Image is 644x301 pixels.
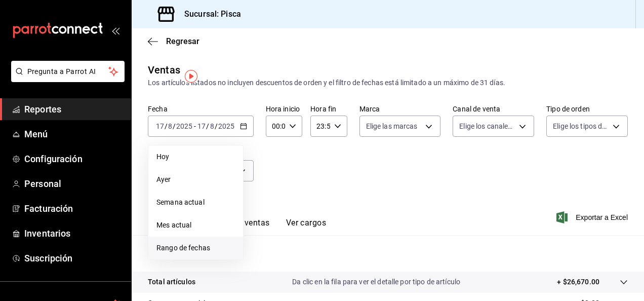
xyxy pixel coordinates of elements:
[266,105,302,112] label: Hora inicio
[24,152,123,166] span: Configuración
[148,247,628,259] p: Resumen
[148,36,199,46] button: Regresar
[176,122,193,130] input: ----
[210,122,215,130] input: --
[166,36,199,46] span: Regresar
[148,62,180,78] div: Ventas
[24,177,123,191] span: Personal
[111,26,119,34] button: open_drawer_menu
[173,122,176,130] span: /
[27,66,109,77] span: Pregunta a Parrot AI
[557,277,599,287] p: + $26,670.00
[24,127,123,141] span: Menú
[197,122,206,130] input: --
[148,277,195,287] p: Total artículos
[459,121,515,131] span: Elige los canales de venta
[155,122,165,130] input: --
[24,202,123,215] span: Facturación
[156,197,235,208] span: Semana actual
[11,61,125,82] button: Pregunta a Parrot AI
[176,8,241,20] h3: Sucursal: Pisca
[24,227,123,240] span: Inventarios
[168,122,173,130] input: --
[194,122,196,130] span: -
[156,174,235,185] span: Ayer
[148,78,628,88] div: Los artículos listados no incluyen descuentos de orden y el filtro de fechas está limitado a un m...
[310,105,347,112] label: Hora fin
[546,105,628,112] label: Tipo de orden
[218,122,235,130] input: ----
[148,105,254,112] label: Fecha
[359,105,441,112] label: Marca
[366,121,418,131] span: Elige las marcas
[156,152,235,162] span: Hoy
[286,218,327,235] button: Ver cargos
[24,102,123,116] span: Reportes
[292,277,460,287] p: Da clic en la fila para ver el detalle por tipo de artículo
[230,218,270,235] button: Ver ventas
[164,218,326,235] div: navigation tabs
[165,122,168,130] span: /
[24,251,123,265] span: Suscripción
[553,121,609,131] span: Elige los tipos de orden
[206,122,209,130] span: /
[215,122,218,130] span: /
[156,243,235,253] span: Rango de fechas
[185,70,197,83] img: Tooltip marker
[156,220,235,231] span: Mes actual
[453,105,534,112] label: Canal de venta
[7,73,125,84] a: Pregunta a Parrot AI
[558,211,628,223] button: Exportar a Excel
